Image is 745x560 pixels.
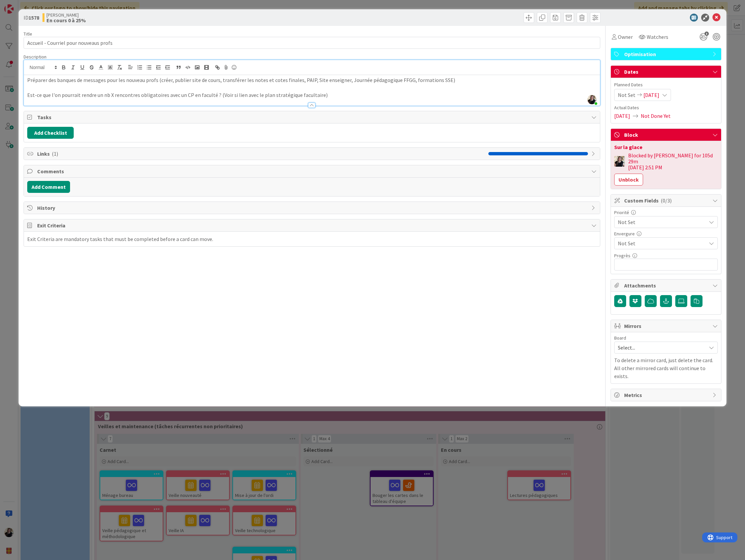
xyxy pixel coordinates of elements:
[27,181,70,193] button: Add Comment
[614,112,630,120] span: [DATE]
[624,391,709,399] span: Metrics
[624,50,709,58] span: Optimisation
[14,1,30,9] span: Support
[52,150,58,157] span: ( 1 )
[624,197,709,204] span: Custom Fields
[628,152,718,170] div: Blocked by [PERSON_NAME] for 105d 29m [DATE] 2:51 PM
[618,239,703,248] span: Not Set
[661,197,672,204] span: ( 0/3 )
[24,54,46,60] span: Description
[624,322,709,330] span: Mirrors
[27,127,74,139] button: Add Checklist
[618,343,703,352] span: Select...
[614,174,643,186] button: Unblock
[614,231,718,236] div: Envergure
[27,235,213,243] div: Exit Criteria are mandatory tasks that must be completed before a card can move.
[24,31,32,37] label: Title
[614,104,718,111] span: Actual Dates
[704,32,709,36] span: 3
[614,81,718,88] span: Planned Dates
[614,156,625,167] img: MB
[37,204,588,212] span: History
[37,150,485,158] span: Links
[24,37,600,49] input: type card name here...
[614,253,630,259] label: Progrès
[37,167,588,175] span: Comments
[647,33,668,41] span: Watchers
[618,33,633,41] span: Owner
[37,221,588,229] span: Exit Criteria
[614,210,718,215] div: Priorité
[27,91,597,99] p: Est-ce que l'on pourrait rendre un nb X rencontres obligatoires avec un CP en faculté ? (Voir si ...
[24,14,39,22] span: ID
[614,356,718,380] p: To delete a mirror card, just delete the card. All other mirrored cards will continue to exists.
[624,131,709,139] span: Block
[46,12,86,18] span: [PERSON_NAME]
[614,144,718,150] div: Sur la glace
[587,95,597,104] img: M5lSa2ZKIRCqDnDqFtOGkwbhr8jmzW1R.jpg
[624,281,709,289] span: Attachments
[641,112,671,120] span: Not Done Yet
[618,91,635,99] span: Not Set
[27,76,597,84] p: Préparer des banques de messages pour les nouveau profs (créer, publier site de cours, transférer...
[46,18,86,23] b: En cours 0 à 25%
[624,68,709,76] span: Dates
[29,14,39,21] b: 1578
[37,113,588,121] span: Tasks
[618,217,703,227] span: Not Set
[643,91,659,99] span: [DATE]
[614,336,626,340] span: Board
